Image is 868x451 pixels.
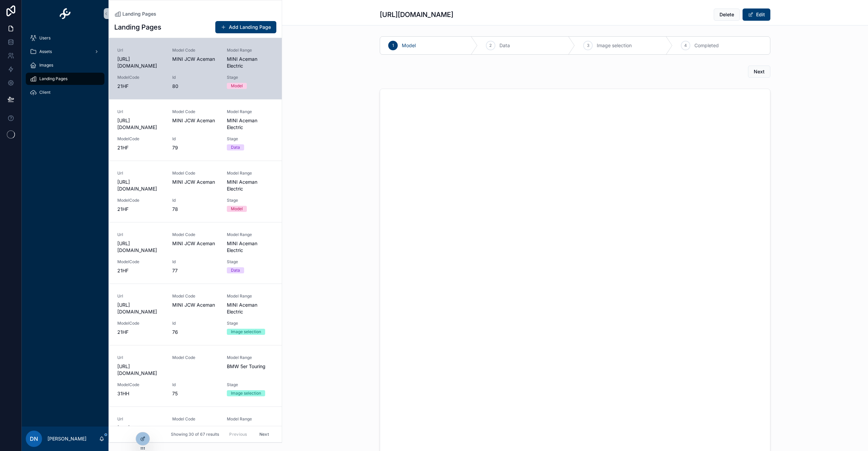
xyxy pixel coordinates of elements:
span: Stage [227,259,274,265]
span: MINI JCW Aceman [172,302,219,308]
span: Next [754,68,765,75]
span: Url [117,170,164,176]
span: Stage [227,136,274,142]
span: MINI JCW Aceman [172,56,219,62]
span: 21HF [117,267,164,274]
span: Stage [227,198,274,203]
span: Showing 30 of 67 results [171,432,219,437]
span: Model Range [227,170,274,176]
span: Data [499,42,510,49]
span: Model [402,42,416,49]
div: Data [231,144,240,150]
div: Image selection [231,329,261,335]
span: Stage [227,321,274,326]
span: Id [172,321,219,326]
a: Url[URL][DOMAIN_NAME]Model CodeMINI JCW AcemanModel RangeMINI Aceman ElectricModelCode21HFId78Sta... [109,161,282,222]
span: MINI Aceman Electric [227,425,274,438]
span: BMW 5er Touring [227,363,274,370]
span: Model Range [227,232,274,237]
span: Url [117,48,164,53]
button: Next [748,66,770,78]
span: Delete [719,11,734,18]
span: MINI Aceman Electric [227,56,274,69]
span: [URL][DOMAIN_NAME] [117,363,164,377]
span: Url [117,232,164,237]
span: ModelCode [117,259,164,265]
span: Model Code [172,293,219,299]
span: 4 [684,43,687,48]
span: Model Code [172,109,219,114]
a: Url[URL][DOMAIN_NAME]Model CodeModel RangeBMW 5er TouringModelCode31HHId75StageImage selection [109,345,282,407]
span: MINI JCW Aceman [172,117,219,124]
div: Data [231,267,240,273]
a: Url[URL][DOMAIN_NAME]Model CodeMINI JCW AcemanModel RangeMINI Aceman ElectricModelCode21HFId77Sta... [109,222,282,284]
span: Id [172,75,219,80]
span: Id [172,198,219,203]
span: MINI Aceman Electric [227,179,274,192]
span: [URL][DOMAIN_NAME] [117,302,164,315]
span: ModelCode [117,382,164,387]
span: Model Range [227,416,274,422]
span: 21HF [117,206,164,213]
button: Next [255,429,274,439]
span: Url [117,293,164,299]
span: 78 [172,206,219,213]
span: Completed [694,42,719,49]
span: Model Code [172,170,219,176]
p: [PERSON_NAME] [47,435,86,442]
span: [URL][DOMAIN_NAME] [117,117,164,131]
span: 31HH [117,390,164,397]
div: Model [231,83,243,89]
a: Landing Pages [114,11,156,17]
button: Delete [714,8,740,21]
span: 75 [172,390,219,397]
button: Edit [743,8,770,21]
span: Image selection [597,42,632,49]
span: Id [172,259,219,265]
span: ModelCode [117,198,164,203]
span: Model Code [172,416,219,422]
span: Id [172,382,219,387]
span: Model Code [172,355,219,360]
span: Users [39,35,51,41]
span: 21HF [117,83,164,90]
span: ModelCode [117,136,164,142]
h1: [URL][DOMAIN_NAME] [380,10,453,19]
span: 76 [172,329,219,336]
span: ModelCode [117,75,164,80]
span: Stage [227,382,274,387]
span: Url [117,109,164,114]
span: 1 [392,43,394,48]
span: Model Code [172,48,219,53]
span: 3 [587,43,589,48]
h1: Landing Pages [114,22,161,32]
a: Url[URL][DOMAIN_NAME]Model CodeMINI JCW AcemanModel RangeMINI Aceman ElectricModelCode21HFId80Sta... [109,38,282,99]
a: Url[URL][DOMAIN_NAME]Model CodeMINI JCW AcemanModel RangeMINI Aceman ElectricModelCode21HFId79Sta... [109,99,282,161]
img: App logo [60,8,71,19]
span: DN [30,435,38,443]
button: Add Landing Page [215,21,276,33]
span: Id [172,136,219,142]
a: Users [26,32,104,44]
span: MINI Aceman Electric [227,117,274,131]
span: MINI JCW Aceman [172,425,219,431]
div: scrollable content [22,27,108,107]
span: 79 [172,144,219,151]
span: MINI Aceman Electric [227,302,274,315]
span: Model Range [227,48,274,53]
span: Url [117,355,164,360]
span: Stage [227,75,274,80]
span: [URL][DOMAIN_NAME] [117,179,164,192]
span: Landing Pages [122,11,156,17]
span: [URL][DOMAIN_NAME] [117,425,164,438]
span: Model Range [227,355,274,360]
span: 77 [172,267,219,274]
span: 2 [489,43,492,48]
span: Model Range [227,293,274,299]
span: [URL][DOMAIN_NAME] [117,240,164,254]
span: Model Range [227,109,274,114]
span: MINI JCW Aceman [172,240,219,247]
span: [URL][DOMAIN_NAME] [117,56,164,69]
span: 21HF [117,144,164,151]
